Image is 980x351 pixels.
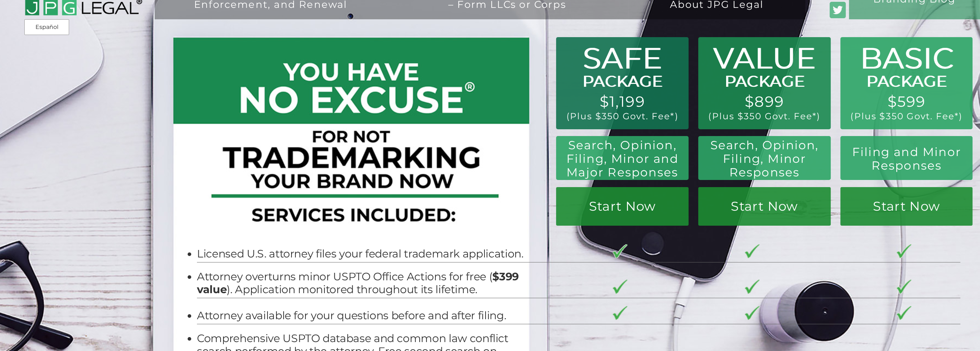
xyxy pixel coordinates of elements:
[897,244,911,259] img: checkmark-border-3.png
[613,280,627,294] img: checkmark-border-3.png
[562,138,683,179] h2: Search, Opinion, Filing, Minor and Major Responses
[556,187,688,226] a: Start Now
[745,244,759,259] img: checkmark-border-3.png
[197,247,527,260] li: Licensed U.S. attorney files your federal trademark application.
[745,280,759,294] img: checkmark-border-3.png
[197,270,519,296] b: $399 value
[197,309,527,322] li: Attorney available for your questions before and after filing.
[848,145,965,172] h2: Filing and Minor Responses
[26,21,67,34] a: Español
[745,306,759,320] img: checkmark-border-3.png
[197,270,527,296] li: Attorney overturns minor USPTO Office Actions for free ( ). Application monitored throughout its ...
[897,280,911,294] img: checkmark-border-3.png
[897,306,911,320] img: checkmark-border-3.png
[830,2,846,18] img: Twitter_Social_Icon_Rounded_Square_Color-mid-green3-90.png
[613,306,627,320] img: checkmark-border-3.png
[840,187,972,226] a: Start Now
[698,187,830,226] a: Start Now
[706,138,823,179] h2: Search, Opinion, Filing, Minor Responses
[613,244,627,259] img: checkmark-border-3.png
